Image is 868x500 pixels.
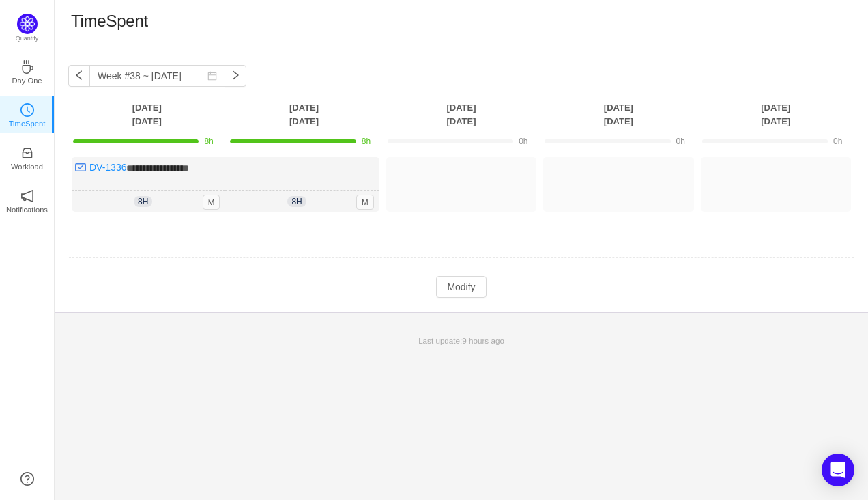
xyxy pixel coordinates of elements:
a: icon: question-circle [20,472,34,486]
input: Select a week [89,65,225,87]
span: 8h [362,137,371,146]
th: [DATE] [DATE] [540,100,697,128]
span: M [203,195,220,210]
p: TimeSpent [9,117,46,130]
img: 10300 [75,162,86,173]
img: Quantify [17,14,38,34]
p: Workload [11,161,43,173]
a: icon: clock-circleTimeSpent [20,107,34,121]
th: [DATE] [DATE] [697,100,854,128]
a: DV-1336 [89,162,126,173]
a: icon: notificationNotifications [20,193,34,207]
span: 9 hours ago [462,336,504,345]
span: 0h [519,137,527,146]
th: [DATE] [DATE] [383,100,540,128]
i: icon: notification [20,189,34,203]
button: icon: right [225,65,246,87]
span: M [356,195,374,210]
p: Quantify [16,34,39,44]
span: 0h [676,137,685,146]
h1: TimeSpent [71,11,148,31]
div: Open Intercom Messenger [822,454,854,486]
span: 8h [287,196,306,207]
th: [DATE] [DATE] [68,100,225,128]
th: [DATE] [DATE] [225,100,382,128]
span: Last update: [418,336,504,345]
span: 8h [204,137,213,146]
i: icon: coffee [20,60,34,74]
i: icon: calendar [207,71,217,81]
a: icon: inboxWorkload [20,150,34,164]
p: Notifications [6,204,48,216]
i: icon: clock-circle [20,103,34,117]
button: Modify [436,276,486,298]
span: 8h [134,196,152,207]
a: icon: coffeeDay One [20,64,34,78]
span: 0h [833,137,842,146]
button: icon: left [68,65,90,87]
p: Day One [12,74,42,87]
i: icon: inbox [20,146,34,160]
